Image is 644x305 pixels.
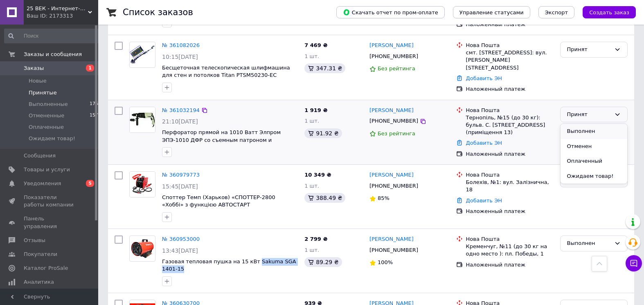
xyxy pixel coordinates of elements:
[162,65,290,86] a: Бесщеточная телескопическая шлифмашина для стен и потолков Titan PTSM50230-EC Brushelss
[369,118,418,124] span: [PHONE_NUMBER]
[589,9,629,16] span: Создать заказ
[129,171,155,197] a: Фото товару
[29,112,64,119] span: Отмененные
[24,51,82,58] span: Заказы и сообщения
[561,139,627,154] li: Отменен
[369,53,418,59] span: [PHONE_NUMBER]
[162,118,198,125] span: 21:10[DATE]
[466,243,554,258] div: Кременчуг, №11 (до 30 кг на одно место ): пл. Победы, 1
[129,235,155,262] a: Фото товару
[466,49,554,72] div: смт. [STREET_ADDRESS]: вул. [PERSON_NAME][STREET_ADDRESS]
[24,251,57,258] span: Покупатели
[466,197,502,204] a: Добавить ЭН
[459,9,524,16] span: Управление статусами
[336,6,445,18] button: Скачать отчет по пром-оплате
[29,123,64,131] span: Оплаченные
[304,183,319,189] span: 1 шт.
[304,172,331,178] span: 10 349 ₴
[304,63,345,73] div: 347.31 ₴
[130,172,155,197] img: Фото товару
[162,129,281,150] a: Перфоратор прямой на 1010 Ватт Элпром ЭПЭ-1010 ДФР со съемным патроном и комплектом зубил и [PERS...
[466,179,554,193] div: Болехів, №1: вул. Залізнична, 18
[29,101,68,108] span: Выполненные
[24,237,45,244] span: Отзывы
[129,42,155,68] a: Фото товару
[561,154,627,169] li: Оплаченный
[466,261,554,269] div: Наложенный платеж
[86,65,94,72] span: 1
[466,150,554,158] div: Наложенный платеж
[567,239,611,248] div: Выполнен
[4,29,105,43] input: Поиск
[369,247,418,253] span: [PHONE_NUMBER]
[561,124,627,139] li: Выполнен
[466,235,554,243] div: Нова Пошта
[466,42,554,49] div: Нова Пошта
[369,107,414,114] a: [PERSON_NAME]
[123,7,193,17] h1: Список заказов
[162,54,198,60] span: 10:15[DATE]
[24,215,76,230] span: Панель управления
[567,110,611,119] div: Принят
[304,257,342,267] div: 89.29 ₴
[369,235,414,243] a: [PERSON_NAME]
[162,236,200,242] a: № 360953000
[304,53,319,59] span: 1 шт.
[304,118,319,124] span: 1 шт.
[304,236,327,242] span: 2 799 ₴
[304,247,319,253] span: 1 шт.
[24,265,68,272] span: Каталог ProSale
[466,107,554,114] div: Нова Пошта
[24,166,70,173] span: Товары и услуги
[29,135,75,142] span: Ожидаем товар!
[29,77,47,85] span: Новые
[24,278,54,286] span: Аналитика
[369,171,414,179] a: [PERSON_NAME]
[574,9,636,15] a: Создать заказ
[27,12,98,20] div: Ваш ID: 2173313
[162,107,200,113] a: № 361032194
[583,6,636,18] button: Создать заказ
[27,5,88,12] span: 25 ВЕК - Интернет-Магазин: электрический, бензиновый, аккумуляторный инструмент и строительство.
[90,101,104,108] span: 17613
[378,195,390,201] span: 85%
[538,6,574,18] button: Экспорт
[466,85,554,93] div: Наложенный платеж
[129,107,155,133] a: Фото товару
[304,128,342,138] div: 91.92 ₴
[304,107,327,113] span: 1 919 ₴
[29,89,57,96] span: Принятые
[24,180,61,187] span: Уведомления
[561,169,627,184] li: Ожидаем товар!
[24,194,76,209] span: Показатели работы компании
[162,172,200,178] a: № 360979773
[453,6,530,18] button: Управление статусами
[545,9,568,16] span: Экспорт
[343,9,438,16] span: Скачать отчет по пром-оплате
[466,114,554,137] div: Тернопіль, №15 (до 30 кг): бульв. С. [STREET_ADDRESS] (приміщення 13)
[378,130,415,137] span: Без рейтинга
[378,259,393,265] span: 100%
[162,194,275,208] a: Споттер Темп (Харьков) «СПОТТЕР-2800 «Хоббі» з функцією АВТОСТАРТ
[304,42,327,48] span: 7 469 ₴
[162,42,200,48] a: № 361082026
[369,183,418,189] span: [PHONE_NUMBER]
[24,65,44,72] span: Заказы
[90,112,104,119] span: 15769
[162,247,198,254] span: 13:43[DATE]
[130,107,155,132] img: Фото товару
[86,180,94,187] span: 5
[378,65,415,72] span: Без рейтинга
[304,193,345,203] div: 388.49 ₴
[466,75,502,81] a: Добавить ЭН
[369,42,414,49] a: [PERSON_NAME]
[130,45,155,65] img: Фото товару
[162,183,198,190] span: 15:45[DATE]
[567,45,611,54] div: Принят
[130,239,155,258] img: Фото товару
[162,258,296,272] a: Газовая тепловая пушка на 15 кВт Sakuma SGA 1401-15
[626,255,642,271] button: Чат с покупателем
